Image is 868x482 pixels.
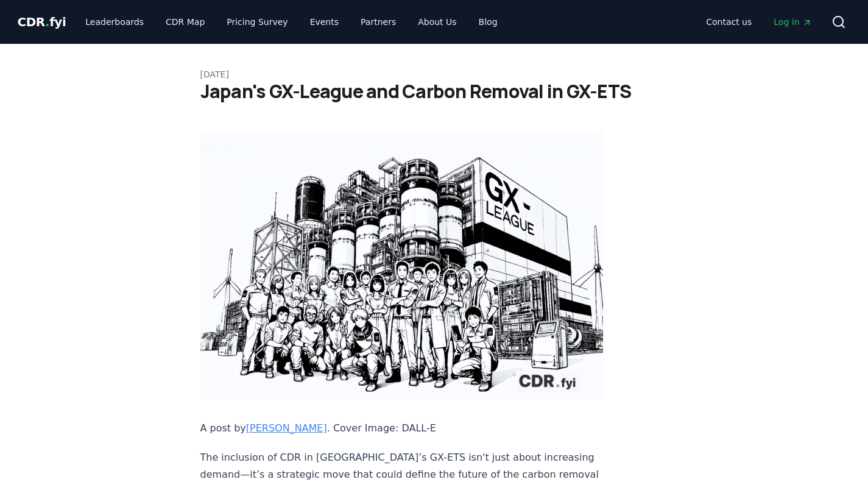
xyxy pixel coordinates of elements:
[217,11,297,33] a: Pricing Survey
[469,11,507,33] a: Blog
[18,15,66,29] span: CDR fyi
[200,68,668,80] p: [DATE]
[18,13,66,30] a: CDR.fyi
[246,422,327,434] a: [PERSON_NAME]
[696,11,761,33] a: Contact us
[696,11,821,33] nav: Main
[408,11,466,33] a: About Us
[200,420,604,437] p: A post by . Cover Image: DALL-E
[45,15,49,29] span: .
[76,11,507,33] nav: Main
[156,11,214,33] a: CDR Map
[774,16,811,28] span: Log in
[300,11,348,33] a: Events
[76,11,153,33] a: Leaderboards
[200,132,604,400] img: blog post image
[764,11,821,33] a: Log in
[351,11,406,33] a: Partners
[200,80,668,102] h1: Japan's GX-League and Carbon Removal in GX-ETS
